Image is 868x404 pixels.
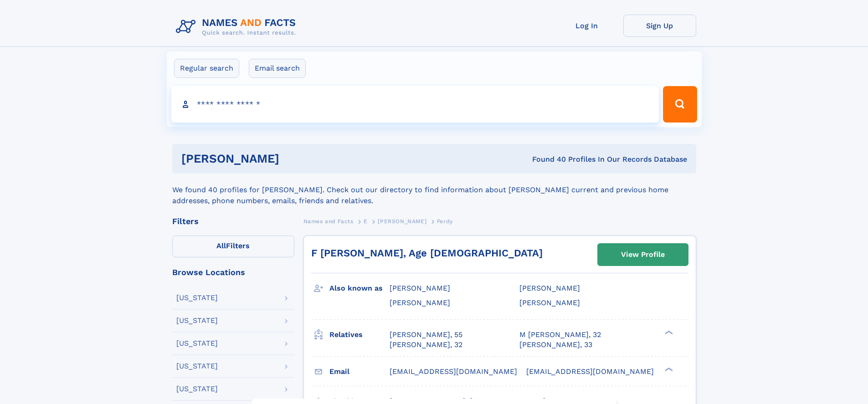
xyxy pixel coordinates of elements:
[623,15,696,37] a: Sign Up
[519,284,580,292] span: [PERSON_NAME]
[364,218,368,225] span: E
[311,247,543,259] a: F [PERSON_NAME], Age [DEMOGRAPHIC_DATA]
[329,327,390,343] h3: Relatives
[176,317,218,324] div: [US_STATE]
[390,330,462,340] a: [PERSON_NAME], 55
[303,215,354,227] a: Names and Facts
[663,86,697,123] button: Search Button
[172,268,294,276] div: Browse Locations
[172,235,294,257] label: Filters
[174,59,239,78] label: Regular search
[181,153,406,164] h1: [PERSON_NAME]
[550,15,623,37] a: Log In
[519,330,601,340] a: M [PERSON_NAME], 32
[378,215,426,227] a: [PERSON_NAME]
[176,385,218,393] div: [US_STATE]
[176,363,218,370] div: [US_STATE]
[390,367,517,376] span: [EMAIL_ADDRESS][DOMAIN_NAME]
[390,340,462,350] a: [PERSON_NAME], 32
[216,241,226,250] span: All
[519,298,580,307] span: [PERSON_NAME]
[390,284,450,292] span: [PERSON_NAME]
[663,329,673,335] div: ❯
[364,215,368,227] a: E
[519,340,592,350] a: [PERSON_NAME], 33
[437,218,453,225] span: Ferdy
[598,244,688,266] a: View Profile
[249,59,306,78] label: Email search
[172,174,696,206] div: We found 40 profiles for [PERSON_NAME]. Check out our directory to find information about [PERSON...
[390,298,450,307] span: [PERSON_NAME]
[176,294,218,302] div: [US_STATE]
[526,367,654,376] span: [EMAIL_ADDRESS][DOMAIN_NAME]
[621,244,665,265] div: View Profile
[378,218,426,225] span: [PERSON_NAME]
[329,364,390,379] h3: Email
[171,86,659,123] input: search input
[329,281,390,296] h3: Also known as
[176,340,218,347] div: [US_STATE]
[663,366,673,372] div: ❯
[406,154,687,164] div: Found 40 Profiles In Our Records Database
[172,217,294,225] div: Filters
[172,15,303,39] img: Logo Names and Facts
